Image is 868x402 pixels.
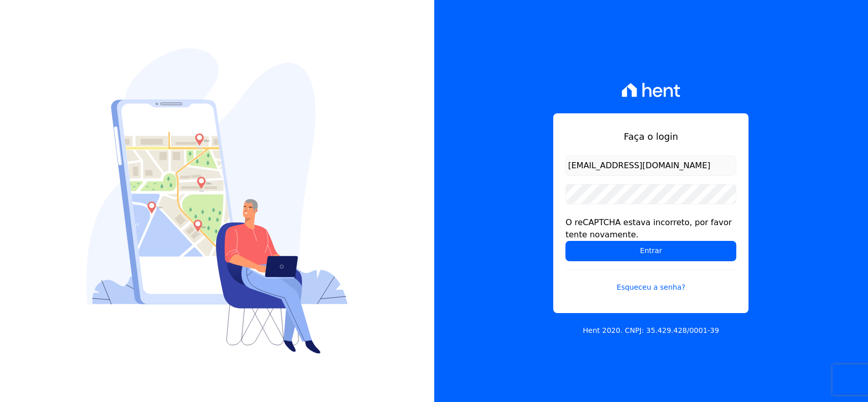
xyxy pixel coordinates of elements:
div: O reCAPTCHA estava incorreto, por favor tente novamente. [565,217,736,241]
input: Email [565,156,736,176]
h1: Faça o login [565,130,736,143]
p: Hent 2020. CNPJ: 35.429.428/0001-39 [583,325,719,336]
input: Entrar [565,241,736,261]
img: Login [86,48,348,354]
a: Esqueceu a senha? [565,269,736,293]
